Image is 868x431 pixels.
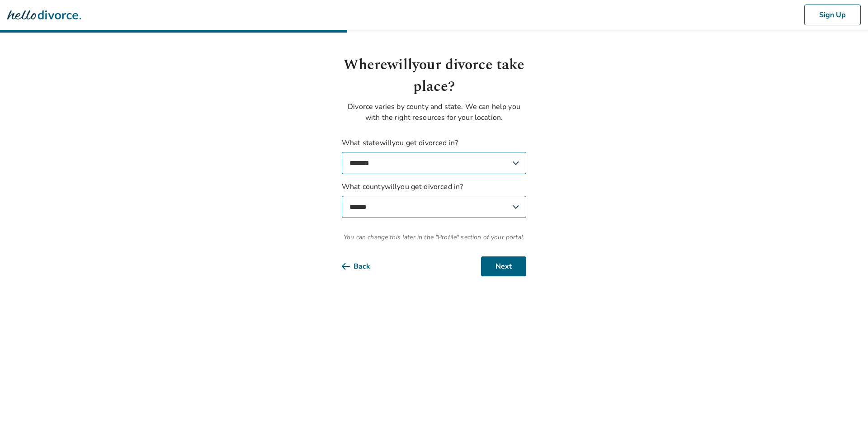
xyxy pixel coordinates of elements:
iframe: Chat Widget [823,388,868,431]
select: What statewillyou get divorced in? [342,152,526,174]
button: Back [342,256,385,276]
label: What state will you get divorced in? [342,137,526,174]
h1: Where will your divorce take place? [342,54,526,98]
p: Divorce varies by county and state. We can help you with the right resources for your location. [342,101,526,123]
select: What countywillyou get divorced in? [342,196,526,218]
span: You can change this later in the "Profile" section of your portal. [342,232,526,242]
button: Next [481,256,526,276]
div: Widget de chat [823,388,868,431]
button: Sign Up [804,5,861,25]
label: What county will you get divorced in? [342,181,526,218]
